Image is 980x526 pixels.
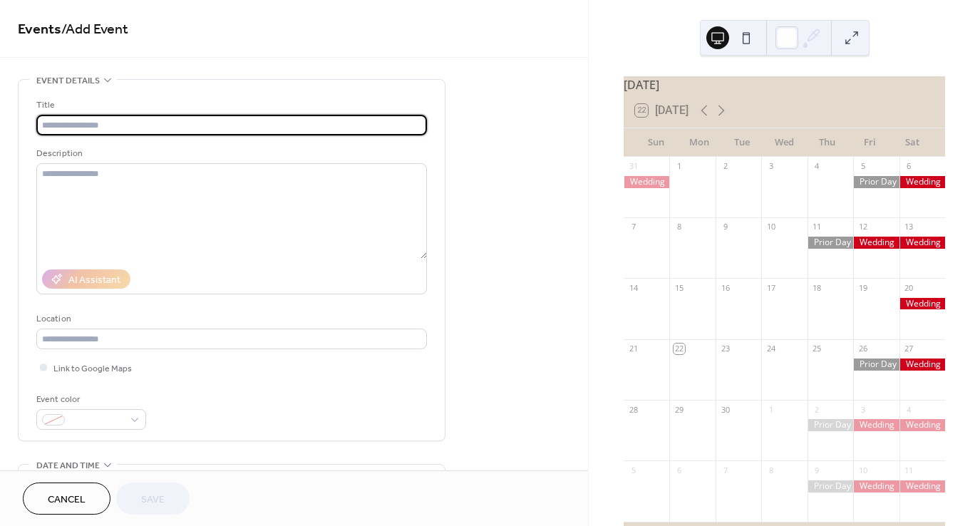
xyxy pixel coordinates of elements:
div: 5 [628,465,639,475]
div: Fri [848,128,891,157]
span: Link to Google Maps [53,361,132,376]
div: Prior Day Rental [808,237,853,249]
div: 16 [720,282,731,293]
div: 8 [674,222,684,232]
div: 3 [857,404,868,415]
div: Prior Day Rental [808,480,853,493]
div: 10 [765,222,776,232]
div: 8 [765,465,776,475]
div: Wedding [853,237,899,249]
div: Sun [635,128,678,157]
div: 13 [904,222,914,232]
div: Wed [763,128,806,157]
div: 24 [765,344,776,354]
div: Wedding [899,237,945,249]
span: Cancel [48,493,86,507]
span: Event details [36,73,100,88]
div: Tue [721,128,763,157]
div: Wedding [853,419,899,431]
div: Wedding [899,176,945,188]
div: 6 [674,465,684,475]
div: 1 [765,404,776,415]
div: 2 [720,161,731,172]
div: 6 [904,161,914,172]
div: Location [36,311,424,326]
div: 12 [857,222,868,232]
div: Sat [891,128,934,157]
div: 4 [904,404,914,415]
div: 4 [812,161,822,172]
div: 11 [904,465,914,475]
span: / Add Event [61,16,128,43]
div: 26 [857,344,868,354]
div: Mon [678,128,721,157]
div: 15 [674,282,684,293]
div: 11 [812,222,822,232]
button: Cancel [23,483,110,515]
div: 28 [628,404,639,415]
span: Date and time [36,458,100,473]
div: Event color [36,392,143,407]
div: 10 [857,465,868,475]
div: Wedding [899,480,945,493]
div: 22 [674,344,684,354]
div: Prior Day Rental [808,419,853,431]
div: 30 [720,404,731,415]
div: Prior Day Rental [853,359,899,371]
div: 21 [628,344,639,354]
div: 7 [720,465,731,475]
div: 23 [720,344,731,354]
div: 14 [628,282,639,293]
div: 20 [904,282,914,293]
div: Wedding [853,480,899,493]
div: 17 [765,282,776,293]
div: 19 [857,282,868,293]
div: 2 [812,404,822,415]
div: 1 [674,161,684,172]
div: Title [36,98,424,113]
div: 29 [674,404,684,415]
div: Prior Day Rental [853,176,899,188]
div: 18 [812,282,822,293]
div: 31 [628,161,639,172]
div: Thu [805,128,848,157]
div: 5 [857,161,868,172]
div: 9 [812,465,822,475]
div: Wedding [899,419,945,431]
div: 25 [812,344,822,354]
div: 9 [720,222,731,232]
a: Events [18,16,61,43]
div: 3 [765,161,776,172]
div: Description [36,146,424,161]
div: 7 [628,222,639,232]
div: [DATE] [624,76,945,93]
div: Wedding [899,359,945,371]
div: 27 [904,344,914,354]
div: Wedding [899,298,945,310]
div: Wedding [624,176,669,188]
